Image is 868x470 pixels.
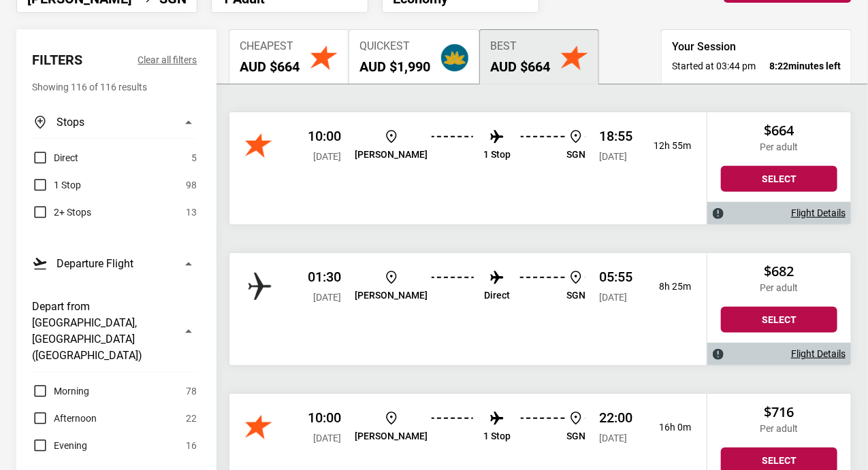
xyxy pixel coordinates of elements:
p: 05:55 [599,269,632,285]
span: [DATE] [313,292,341,303]
p: Showing 116 of 116 results [32,79,197,95]
a: Flight Details [791,207,846,219]
span: Evening [54,437,87,454]
span: Morning [54,383,89,399]
h3: Depart from [GEOGRAPHIC_DATA], [GEOGRAPHIC_DATA] ([GEOGRAPHIC_DATA]) [32,299,172,364]
span: Started at 03:44 pm [672,59,756,73]
button: Clear all filters [138,52,197,68]
p: [PERSON_NAME] [355,431,428,442]
img: Jetstar [245,414,272,441]
div: Jetstar 10:00 [DATE] [PERSON_NAME] 1 Stop SGN 18:55 [DATE] 12h 55m [229,112,707,224]
h2: AUD $1,990 [359,58,430,75]
p: SGN [566,431,585,442]
button: Select [721,307,837,333]
span: Cheapest [240,40,300,53]
span: 78 [186,383,197,399]
label: Evening [32,437,87,454]
p: 10:00 [308,409,341,426]
p: 10:00 [308,128,341,144]
label: Morning [32,383,89,399]
span: [DATE] [599,433,627,443]
p: Per adult [721,282,837,294]
h2: AUD $664 [490,58,550,75]
p: [PERSON_NAME] [355,149,428,161]
span: 13 [186,204,197,220]
strong: minutes left [769,59,841,73]
h2: $664 [721,122,837,139]
button: Select [721,166,837,192]
label: 1 Stop [32,177,81,193]
span: 8:22 [769,61,788,71]
span: 2+ Stops [54,204,91,220]
p: 8h 25m [643,281,691,292]
button: Departure Flight [32,248,197,280]
p: 01:30 [308,269,341,285]
button: Depart from [GEOGRAPHIC_DATA], [GEOGRAPHIC_DATA] ([GEOGRAPHIC_DATA]) [32,290,197,372]
span: 16 [186,437,197,454]
span: Best [490,40,550,53]
div: Flight Details [707,202,851,224]
span: 98 [186,177,197,193]
p: 1 Stop [483,149,511,161]
h3: Stops [57,114,84,131]
h3: Departure Flight [57,256,133,272]
span: [DATE] [599,292,627,303]
span: 22 [186,410,197,426]
p: SGN [566,290,585,301]
p: 18:55 [599,128,632,144]
h2: AUD $664 [240,58,300,75]
span: 5 [191,150,197,166]
div: APG Network 01:30 [DATE] [PERSON_NAME] Direct SGN 05:55 [DATE] 8h 25m [229,253,707,365]
p: SGN [566,149,585,161]
p: Per adult [721,423,837,435]
h2: $682 [721,263,837,280]
a: Flight Details [791,348,846,360]
p: 1 Stop [483,431,511,442]
img: Jetstar [245,132,272,159]
span: 1 Stop [54,177,81,193]
span: [DATE] [313,433,341,443]
div: Flight Details [707,343,851,365]
h3: Your Session [672,40,841,54]
label: Afternoon [32,410,97,426]
span: Quickest [359,40,430,53]
button: Stops [32,106,197,139]
p: 12h 55m [643,140,691,152]
h2: $716 [721,404,837,420]
p: Direct [484,290,510,301]
p: 16h 0m [643,422,691,433]
label: Direct [32,150,78,166]
span: [DATE] [599,151,627,162]
p: 22:00 [599,409,632,426]
span: [DATE] [313,151,341,162]
img: APG Network [245,273,272,300]
h2: Filters [32,52,82,68]
label: 2+ Stops [32,204,91,220]
p: Per adult [721,141,837,153]
span: Afternoon [54,410,97,426]
span: Direct [54,150,78,166]
p: [PERSON_NAME] [355,290,428,301]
